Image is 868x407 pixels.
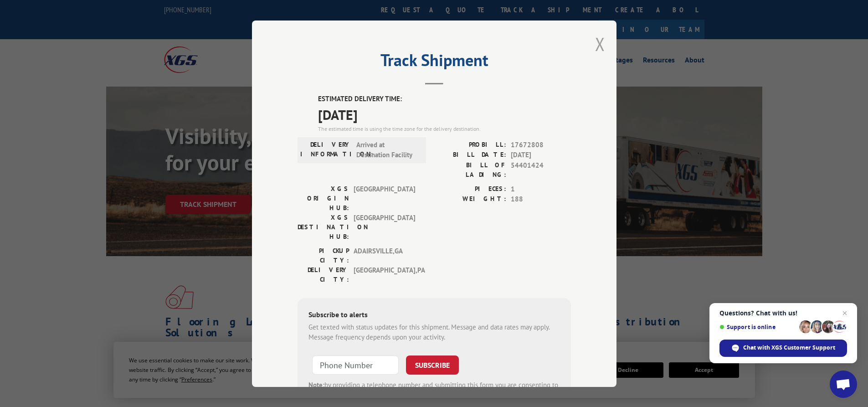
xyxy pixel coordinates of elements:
span: Chat with XGS Customer Support [743,344,835,352]
div: Get texted with status updates for this shipment. Message and data rates may apply. Message frequ... [308,322,560,342]
div: Subscribe to alerts [308,309,560,322]
input: Phone Number [312,355,399,374]
div: Chat with XGS Customer Support [719,340,847,357]
span: 17672808 [511,139,571,150]
label: BILL DATE: [434,150,506,160]
label: PICKUP CITY: [298,246,349,265]
label: BILL OF LADING: [434,160,506,179]
label: DELIVERY CITY: [298,265,349,284]
span: Support is online [719,324,796,330]
span: [DATE] [511,150,571,160]
label: XGS DESTINATION HUB: [298,212,349,241]
div: The estimated time is using the time zone for the delivery destination. [318,124,571,133]
label: PIECES: [434,184,506,194]
span: Questions? Chat with us! [719,309,847,317]
button: SUBSCRIBE [406,355,459,374]
strong: Note: [308,380,324,389]
button: Close modal [595,32,605,56]
span: [GEOGRAPHIC_DATA] [354,184,415,212]
label: WEIGHT: [434,194,506,205]
span: Close chat [839,308,850,319]
span: 1 [511,184,571,194]
span: Arrived at Destination Facility [356,139,418,160]
span: 54401424 [511,160,571,179]
label: XGS ORIGIN HUB: [298,184,349,212]
span: [DATE] [318,104,571,124]
label: DELIVERY INFORMATION: [300,139,352,160]
h2: Track Shipment [298,54,571,71]
span: 188 [511,194,571,205]
label: ESTIMATED DELIVERY TIME: [318,94,571,104]
div: Open chat [830,371,857,398]
span: ADAIRSVILLE , GA [354,246,415,265]
label: PROBILL: [434,139,506,150]
span: [GEOGRAPHIC_DATA] [354,212,415,241]
span: [GEOGRAPHIC_DATA] , PA [354,265,415,284]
